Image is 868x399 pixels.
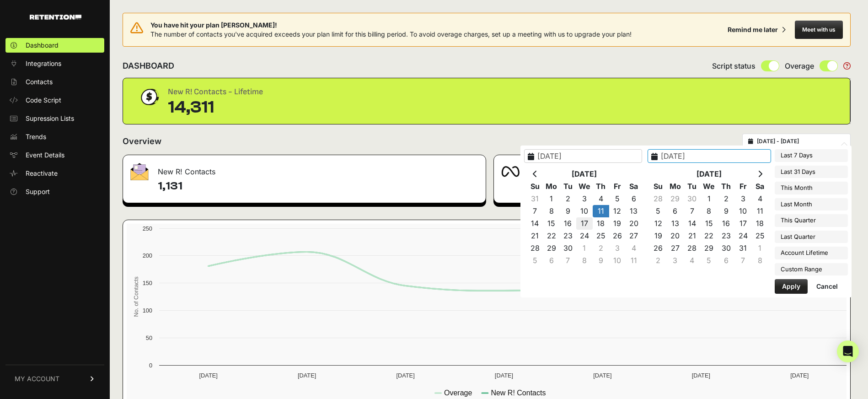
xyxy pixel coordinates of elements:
td: 15 [543,217,560,230]
td: 9 [593,254,609,267]
th: Su [650,180,667,193]
td: 18 [593,217,609,230]
div: Open Intercom Messenger [837,340,859,362]
td: 4 [626,242,642,254]
td: 6 [626,193,642,205]
text: New R! Contacts [491,389,546,397]
td: 22 [701,230,718,242]
td: 29 [667,193,684,205]
td: 18 [751,217,768,230]
td: 5 [650,205,667,217]
th: Fr [734,180,751,193]
td: 30 [560,242,576,254]
td: 11 [751,205,768,217]
a: Supression Lists [5,111,104,126]
td: 13 [626,205,642,217]
td: 29 [543,242,560,254]
text: [DATE] [396,372,414,379]
td: 22 [543,230,560,242]
td: 21 [527,230,543,242]
td: 3 [609,242,626,254]
td: 31 [527,193,543,205]
td: 24 [576,230,593,242]
td: 11 [593,205,609,217]
th: Mo [543,180,560,193]
a: MY ACCOUNT [5,365,104,393]
td: 29 [701,242,718,254]
td: 7 [560,254,576,267]
img: fa-meta-2f981b61bb99beabf952f7030308934f19ce035c18b003e963880cc3fabeebb7.png [501,166,520,177]
td: 25 [751,230,768,242]
td: 1 [751,242,768,254]
th: We [576,180,593,193]
span: Supression Lists [26,114,74,123]
th: Sa [626,180,642,193]
a: Integrations [5,56,104,71]
a: Support [5,184,104,199]
text: [DATE] [495,372,513,379]
td: 1 [543,193,560,205]
td: 2 [650,254,667,267]
text: [DATE] [199,372,218,379]
text: [DATE] [692,372,710,379]
text: 150 [143,280,152,286]
h2: DASHBOARD [123,59,174,72]
th: We [701,180,718,193]
th: Fr [609,180,626,193]
a: Event Details [5,148,104,162]
li: Last Month [775,198,848,211]
li: Custom Range [775,263,848,276]
td: 19 [609,217,626,230]
div: New R! Contacts - Lifetime [168,86,263,98]
button: Apply [775,279,808,294]
td: 17 [576,217,593,230]
td: 6 [543,254,560,267]
td: 6 [667,205,684,217]
td: 9 [718,205,734,217]
td: 17 [734,217,751,230]
img: Retention.com [30,15,81,20]
td: 8 [576,254,593,267]
text: [DATE] [790,372,809,379]
text: 250 [143,225,152,232]
span: Dashboard [26,41,59,50]
td: 23 [560,230,576,242]
button: Remind me later [724,22,789,38]
th: Mo [667,180,684,193]
li: Last 31 Days [775,166,848,178]
td: 7 [684,205,701,217]
th: [DATE] [543,168,626,180]
td: 28 [650,193,667,205]
td: 23 [718,230,734,242]
th: Su [527,180,543,193]
td: 9 [560,205,576,217]
td: 21 [684,230,701,242]
span: MY ACCOUNT [15,374,59,383]
a: Contacts [5,75,104,89]
td: 8 [701,205,718,217]
span: Script status [712,60,755,71]
td: 3 [667,254,684,267]
a: Code Script [5,93,104,108]
text: 100 [143,307,152,314]
a: Dashboard [5,38,104,53]
td: 6 [718,254,734,267]
th: [DATE] [667,168,752,180]
span: Reactivate [26,169,58,178]
span: Contacts [26,77,53,86]
span: You have hit your plan [PERSON_NAME]! [150,21,632,30]
button: Cancel [809,279,845,294]
td: 25 [593,230,609,242]
td: 12 [609,205,626,217]
td: 3 [576,193,593,205]
td: 14 [527,217,543,230]
td: 16 [560,217,576,230]
h4: 1,131 [158,179,478,194]
td: 3 [734,193,751,205]
text: Overage [444,389,472,397]
text: No. of Contacts [133,276,139,317]
th: Th [718,180,734,193]
a: Reactivate [5,166,104,181]
td: 8 [543,205,560,217]
td: 26 [609,230,626,242]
